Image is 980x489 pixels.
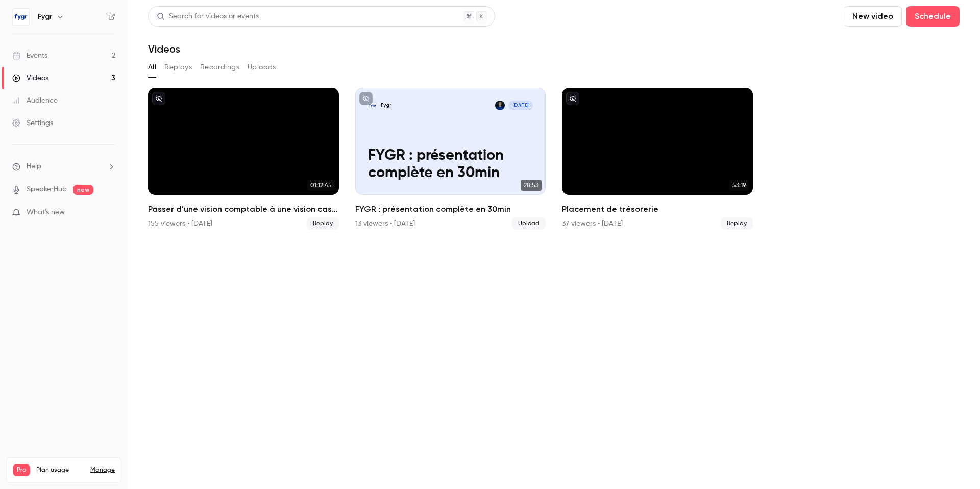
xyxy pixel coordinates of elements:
li: Passer d’une vision comptable à une vision cash de son entreprise [148,88,339,230]
button: Recordings [200,59,239,76]
img: Fygr [13,9,29,25]
span: What's new [27,207,65,218]
img: François Menjaud [495,101,505,110]
div: Settings [12,118,53,128]
li: help-dropdown-opener [12,161,115,172]
span: Replay [721,217,753,230]
li: Placement de trésorerie [562,88,753,230]
a: 01:12:45Passer d’une vision comptable à une vision cash de son entreprise155 viewers • [DATE]Replay [148,88,339,230]
span: new [73,185,93,195]
div: Videos [12,73,48,83]
a: FYGR : présentation complète en 30minFygrFrançois Menjaud[DATE]FYGR : présentation complète en 30... [355,88,546,230]
h2: Passer d’une vision comptable à une vision cash de son entreprise [148,203,339,215]
button: unpublished [566,92,579,105]
div: 37 viewers • [DATE] [562,218,623,229]
p: Fygr [381,102,391,109]
div: Audience [12,95,58,106]
ul: Videos [148,88,960,230]
a: 53:19Placement de trésorerie37 viewers • [DATE]Replay [562,88,753,230]
span: 53:19 [729,180,749,191]
img: FYGR : présentation complète en 30min [368,101,378,110]
span: 01:12:45 [307,180,335,191]
a: Manage [90,466,115,474]
button: New video [844,6,902,27]
button: unpublished [152,92,165,105]
iframe: Noticeable Trigger [103,208,115,217]
a: SpeakerHub [27,184,67,195]
span: 28:53 [521,180,542,191]
span: Upload [512,217,546,230]
span: [DATE] [508,101,533,110]
p: FYGR : présentation complète en 30min [368,148,533,182]
button: Replays [164,59,192,76]
section: Videos [148,6,960,483]
h2: Placement de trésorerie [562,203,753,215]
div: Events [12,51,47,61]
h1: Videos [148,43,180,55]
span: Replay [307,217,339,230]
h2: FYGR : présentation complète en 30min [355,203,546,215]
div: Search for videos or events [157,11,259,22]
button: Schedule [906,6,960,27]
div: 13 viewers • [DATE] [355,218,415,229]
li: FYGR : présentation complète en 30min [355,88,546,230]
span: Plan usage [36,466,84,474]
button: Uploads [248,59,276,76]
button: unpublished [359,92,373,105]
span: Help [27,161,41,172]
h6: Fygr [38,12,52,22]
button: All [148,59,156,76]
div: 155 viewers • [DATE] [148,218,212,229]
span: Pro [13,464,30,476]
